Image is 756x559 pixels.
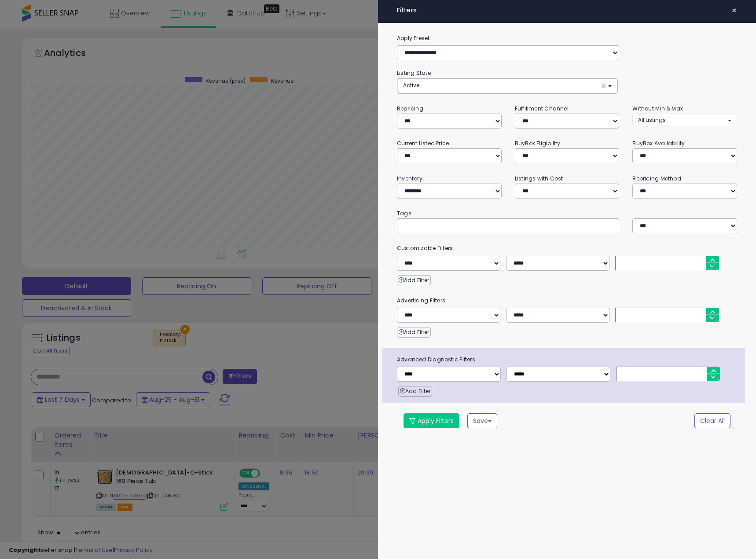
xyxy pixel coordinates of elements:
[638,116,666,124] span: All Listings
[397,105,423,112] small: Repricing
[397,327,431,338] button: Add Filter
[397,79,618,93] button: Active ×
[632,105,683,112] small: Without Min & Max
[397,140,449,147] small: Current Listed Price
[404,413,459,428] button: Apply Filters
[728,4,741,17] button: ×
[397,7,737,14] h4: Filters
[515,140,561,147] small: BuyBox Eligibility
[632,114,737,126] button: All Listings
[397,69,431,77] small: Listing State
[398,386,432,397] button: Add Filter
[731,4,737,17] span: ×
[515,105,569,112] small: Fulfillment Channel
[694,413,730,428] button: Clear All
[601,81,606,91] span: ×
[403,81,419,89] span: Active
[390,209,744,218] small: Tags
[390,355,745,364] span: Advanced Diagnostic Filters
[390,33,744,43] label: Apply Preset:
[390,243,744,253] small: Customizable Filters
[515,175,563,182] small: Listings with Cost
[397,275,431,286] button: Add Filter
[390,296,744,305] small: Advertising Filters
[632,140,685,147] small: BuyBox Availability
[467,413,497,428] button: Save
[632,175,681,182] small: Repricing Method
[397,175,422,182] small: Inventory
